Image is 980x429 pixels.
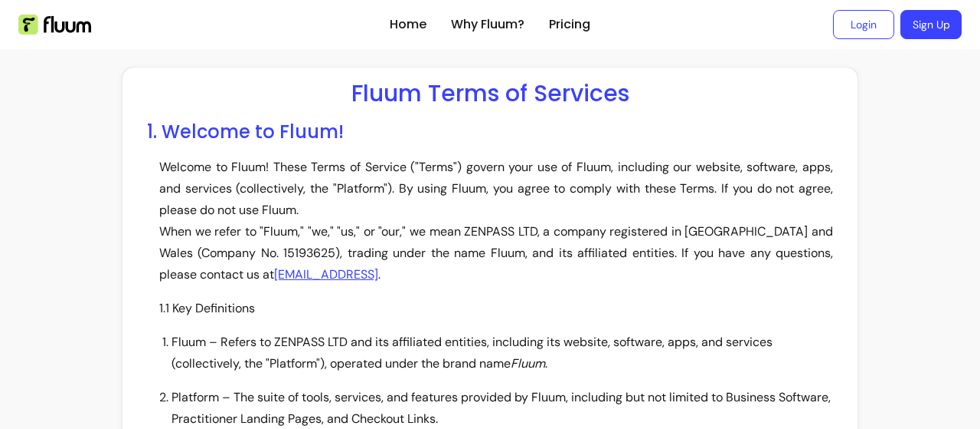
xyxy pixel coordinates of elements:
em: Fluum [511,355,545,371]
a: Home [390,15,426,34]
a: Pricing [549,15,590,34]
a: Sign Up [900,10,962,39]
p: Welcome to Fluum! These Terms of Service ("Terms") govern your use of Fluum, including our websit... [159,157,833,285]
img: Fluum Logo [18,15,91,35]
a: Login [833,10,894,39]
p: 1.1 Key Definitions [159,298,833,319]
h1: Fluum Terms of Services [147,80,833,107]
li: Fluum – Refers to ZENPASS LTD and its affiliated entities, including its website, software, apps,... [171,332,833,375]
a: [EMAIL_ADDRESS] [274,266,378,282]
a: Why Fluum? [451,15,524,34]
h2: 1. Welcome to Fluum! [147,120,833,144]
